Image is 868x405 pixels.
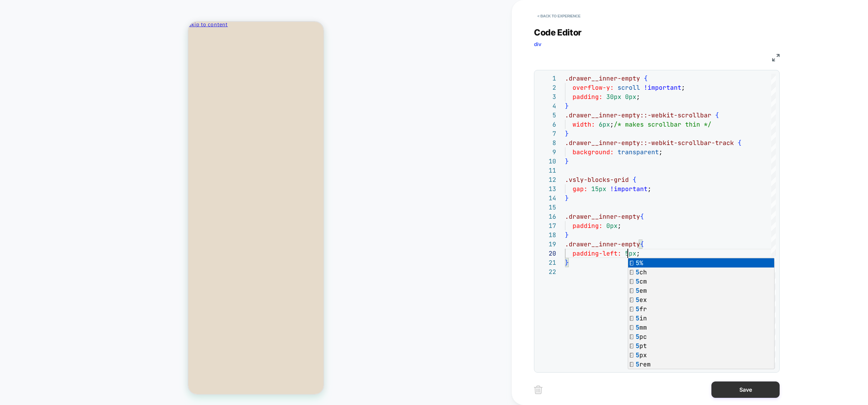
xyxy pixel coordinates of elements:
[636,249,640,257] span: ;
[573,120,595,128] span: width:
[711,381,780,398] button: Save
[565,259,569,266] span: }
[565,130,569,138] span: }
[636,342,639,350] span: 5
[628,323,774,332] div: 5mm
[534,41,541,47] span: div
[538,175,556,184] div: 12
[628,360,774,369] div: 5rem
[772,54,780,61] img: fullscreen
[628,277,774,286] div: 5cm
[636,323,639,331] span: 5
[636,287,639,294] span: 5
[636,268,647,276] span: ch
[628,304,774,314] div: 5fr
[565,74,640,82] span: .drawer__inner-empty
[538,184,556,193] div: 13
[628,267,774,277] div: 5ch
[636,287,647,294] span: em
[538,212,556,221] div: 16
[636,259,639,267] span: 5
[636,296,639,304] span: 5
[538,111,556,120] div: 5
[538,101,556,111] div: 4
[591,185,606,193] span: 15px
[538,240,556,249] div: 19
[538,166,556,175] div: 11
[618,148,659,156] span: transparent
[538,230,556,240] div: 18
[636,296,647,304] span: ex
[648,185,651,193] span: ;
[618,84,640,91] span: scroll
[573,84,614,91] span: overflow-y:
[640,213,644,220] span: {
[715,111,719,119] span: {
[538,157,556,166] div: 10
[538,120,556,129] div: 6
[565,194,569,202] span: }
[681,84,685,91] span: ;
[614,120,711,128] span: /* makes scrollbar thin */
[640,240,644,248] span: {
[534,27,582,38] span: Code Editor
[538,249,556,258] div: 20
[538,74,556,83] div: 1
[610,120,614,128] span: ;
[628,258,774,267] div: 5%
[565,231,569,239] span: }
[538,203,556,212] div: 15
[538,147,556,157] div: 9
[625,249,636,257] span: 5px
[636,351,647,359] span: px
[610,185,648,193] span: !important
[565,111,711,119] span: .drawer__inner-empty::-webkit-scrollbar
[636,314,647,322] span: in
[628,286,774,295] div: 5em
[636,277,639,285] span: 5
[573,222,603,230] span: padding:
[628,350,774,360] div: 5px
[565,176,629,184] span: .vsly-blocks-grid
[738,139,741,147] span: {
[573,148,614,156] span: background:
[565,213,640,220] span: .drawer__inner-empty
[538,221,556,230] div: 17
[565,157,569,165] span: }
[573,249,621,257] span: padding-left:
[625,93,636,101] span: 0px
[628,314,774,323] div: 5in
[565,139,734,147] span: .drawer__inner-empty::-webkit-scrollbar-track
[573,93,603,101] span: padding:
[636,305,639,313] span: 5
[636,93,640,101] span: ;
[538,258,556,267] div: 21
[636,333,647,341] span: pc
[565,240,640,248] span: .drawer__inner-empty
[628,258,774,370] div: Suggest
[538,193,556,203] div: 14
[636,333,639,341] span: 5
[599,120,610,128] span: 6px
[538,129,556,138] div: 7
[644,84,681,91] span: !important
[636,360,639,368] span: 5
[636,305,647,313] span: fr
[538,267,556,276] div: 22
[538,138,556,147] div: 8
[628,341,774,350] div: 5pt
[538,83,556,92] div: 2
[636,259,643,267] span: %
[618,222,621,230] span: ;
[628,295,774,304] div: 5ex
[534,11,584,21] button: < Back to experience
[636,314,639,322] span: 5
[636,351,639,359] span: 5
[636,360,651,368] span: rem
[636,342,647,350] span: pt
[644,74,648,82] span: {
[534,386,542,394] img: delete
[659,148,663,156] span: ;
[573,185,588,193] span: gap:
[606,222,618,230] span: 0px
